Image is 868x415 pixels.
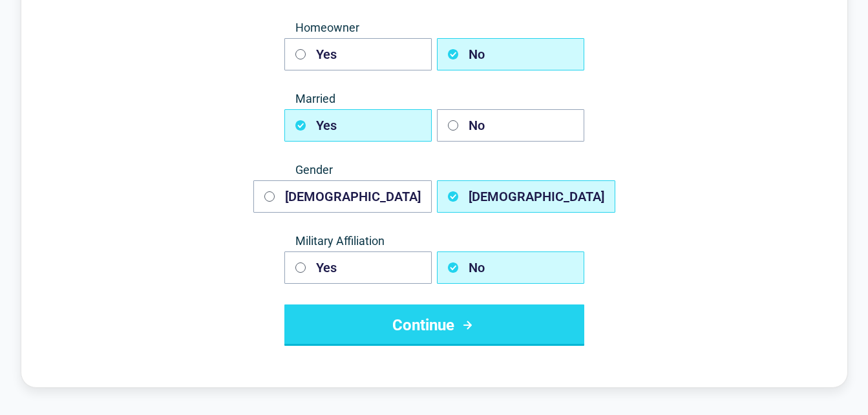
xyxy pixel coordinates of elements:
[437,38,584,70] button: No
[284,38,432,70] button: Yes
[284,162,584,178] span: Gender
[284,20,584,36] span: Homeowner
[437,251,584,284] button: No
[284,233,584,249] span: Military Affiliation
[284,91,584,107] span: Married
[437,180,615,213] button: [DEMOGRAPHIC_DATA]
[437,109,584,142] button: No
[253,180,432,213] button: [DEMOGRAPHIC_DATA]
[284,251,432,284] button: Yes
[284,109,432,142] button: Yes
[284,304,584,346] button: Continue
